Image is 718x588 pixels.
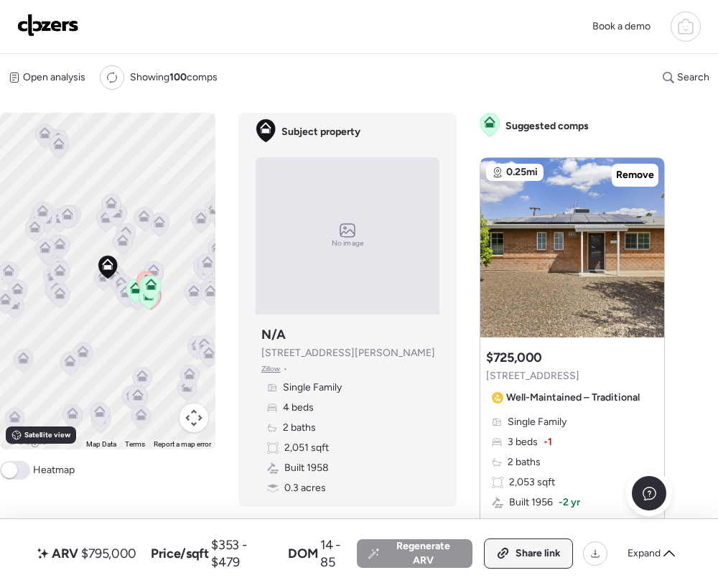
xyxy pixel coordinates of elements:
[508,435,538,449] span: 3 beds
[17,14,79,37] img: Logo
[284,441,329,455] span: 2,051 sqft
[628,546,661,561] span: Expand
[386,539,461,568] span: Regenerate ARV
[509,495,553,510] span: Built 1956
[4,431,51,449] img: Google
[332,238,363,249] span: No image
[284,461,329,475] span: Built 1958
[125,440,145,448] a: Terms (opens in new tab)
[169,71,187,83] span: 100
[516,546,561,561] span: Share link
[284,363,287,375] span: •
[23,70,85,85] span: Open analysis
[179,403,208,432] button: Map camera controls
[33,463,75,477] span: Heatmap
[261,346,435,360] span: [STREET_ADDRESS][PERSON_NAME]
[283,421,316,435] span: 2 baths
[81,545,136,562] span: $795,000
[320,536,357,571] span: 14 - 85
[24,429,70,441] span: Satellite view
[509,475,555,490] span: 2,053 sqft
[154,440,211,448] a: Report a map error
[261,326,286,343] h3: N/A
[486,349,542,366] h3: $725,000
[52,545,78,562] span: ARV
[283,401,314,415] span: 4 beds
[486,369,579,383] span: [STREET_ADDRESS]
[677,70,709,85] span: Search
[592,20,651,32] span: Book a demo
[544,435,552,449] span: -1
[281,125,360,139] span: Subject property
[151,545,208,562] span: Price/sqft
[508,415,567,429] span: Single Family
[575,515,599,530] span: -26%
[506,391,640,405] span: Well-Maintained – Traditional
[508,455,541,470] span: 2 baths
[86,439,116,449] button: Map Data
[559,495,580,510] span: -2 yr
[284,481,326,495] span: 0.3 acres
[505,119,589,134] span: Suggested comps
[130,70,218,85] span: Showing comps
[211,536,276,571] span: $353 - $479
[288,545,317,562] span: DOM
[509,515,569,530] span: 8,738 sqft lot
[4,431,51,449] a: Open this area in Google Maps (opens a new window)
[616,168,654,182] span: Remove
[506,165,538,179] span: 0.25mi
[283,381,342,395] span: Single Family
[261,363,281,375] span: Zillow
